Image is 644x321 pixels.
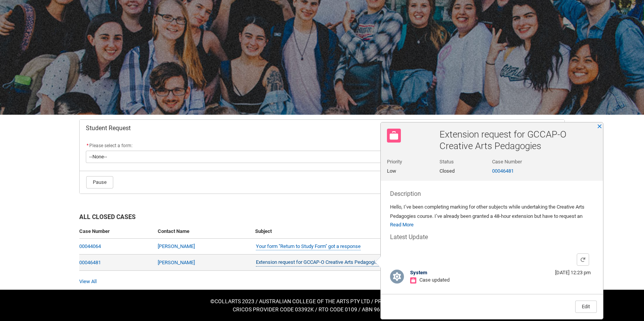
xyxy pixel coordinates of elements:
[387,129,401,143] img: Case
[410,269,430,277] div: System
[86,124,131,132] span: Student Request
[576,301,596,313] a: Edit
[86,176,113,189] button: Pause
[79,243,101,249] a: 00044064
[390,222,414,228] a: Read More
[155,224,252,239] th: Contact Name
[440,168,455,174] span: Closed
[577,253,589,266] button: Refresh this feed
[390,190,594,198] span: Description
[390,233,594,241] span: Latest Update
[390,202,594,221] div: Hello, I’ve been completing marking for other subjects while undertaking the Creative Arts Pedago...
[79,260,101,265] a: 00046481
[387,168,396,174] span: Low
[158,260,195,265] a: [PERSON_NAME]
[492,168,514,174] a: 00046481
[79,279,97,284] a: View All Cases
[79,119,565,194] article: Redu_Student_Request flow
[390,250,594,285] div: Feed
[381,122,603,181] header: Highlights panel header
[582,301,590,313] div: Edit
[252,224,426,239] th: Subject
[158,243,195,249] a: [PERSON_NAME]
[89,143,133,148] span: Please select a form:
[256,243,361,251] a: Your form "Return to Study Form" got a response
[256,258,380,267] a: Extension request for GCCAP-O Creative Arts Pedagogies
[79,224,155,239] th: Case Number
[597,123,602,129] button: Close
[419,277,450,283] span: C a s e u p d a t e d
[440,158,491,167] div: Status
[387,158,438,167] div: Priority
[87,143,89,148] abbr: required
[440,129,566,151] lightning-formatted-text: Extension request for GCCAP-O Creative Arts Pedagogies
[79,212,565,224] h2: All Closed Cases
[555,270,591,275] a: [DATE] 12:23 pm
[492,158,543,167] div: Case Number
